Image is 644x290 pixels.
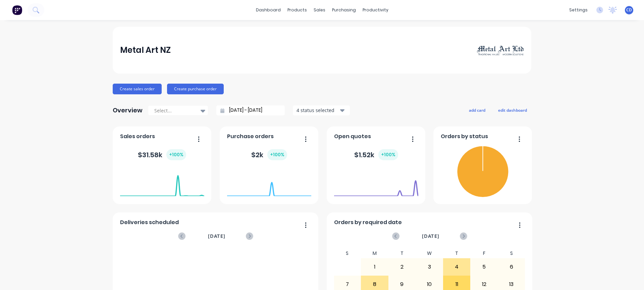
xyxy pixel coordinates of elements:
div: sales [310,5,329,15]
div: 1 [361,259,388,275]
button: Create sales order [113,84,162,94]
span: Purchase orders [227,132,274,140]
div: + 100 % [267,149,287,160]
div: Overview [113,104,143,117]
div: 3 [416,259,443,275]
div: + 100 % [378,149,398,160]
button: Create purchase order [167,84,224,94]
span: Open quotes [334,132,371,140]
div: $ 1.52k [354,149,398,160]
div: purchasing [329,5,359,15]
div: $ 31.58k [138,149,186,160]
div: 4 [443,259,470,275]
div: productivity [359,5,392,15]
img: Factory [12,5,22,15]
div: T [443,249,471,258]
div: 2 [389,259,416,275]
button: add card [465,106,490,114]
div: T [388,249,416,258]
div: W [416,249,443,258]
div: + 100 % [166,149,186,160]
span: Orders by status [441,132,488,140]
div: settings [566,5,591,15]
div: 6 [498,259,525,275]
span: Deliveries scheduled [120,218,179,226]
div: products [284,5,310,15]
div: 5 [471,259,497,275]
span: [DATE] [208,232,225,240]
img: Metal Art NZ [477,44,524,56]
span: [DATE] [422,232,439,240]
button: edit dashboard [494,106,531,114]
div: M [361,249,388,258]
span: CD [626,7,632,13]
div: 4 status selected [297,107,339,114]
span: Sales orders [120,132,155,140]
div: S [334,249,361,258]
a: dashboard [253,5,284,15]
button: 4 status selected [293,105,350,115]
div: $ 2k [251,149,287,160]
div: S [498,249,525,258]
div: Metal Art NZ [120,43,171,57]
div: F [470,249,498,258]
